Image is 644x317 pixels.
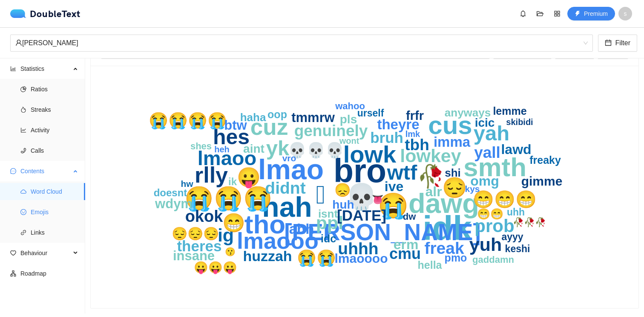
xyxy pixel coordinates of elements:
[385,179,403,194] text: ive
[225,247,236,257] text: 😗
[377,116,419,132] text: theyre
[282,153,296,163] text: vro
[20,230,26,236] span: link
[584,9,608,18] span: Premium
[10,250,16,256] span: heart
[289,221,314,237] text: ahh
[463,152,526,182] text: smth
[477,207,504,221] text: 😁😁
[474,122,509,145] text: yah
[521,174,563,188] text: gimme
[474,216,514,236] text: prob
[237,228,319,253] text: lmaooo
[288,141,344,159] text: 💀💀💀
[575,11,581,17] span: thunderbolt
[222,212,245,234] text: 😁
[425,184,442,199] text: alr
[316,180,325,209] text: 🫩
[445,106,491,119] text: anyways
[318,207,338,220] text: isnt
[339,136,359,145] text: wont
[15,35,580,51] div: [PERSON_NAME]
[224,118,247,133] text: btw
[15,39,22,46] span: user
[507,206,525,218] text: uhh
[15,35,588,51] span: Derrick
[442,176,467,200] text: 😔
[505,243,530,254] text: keshi
[20,86,26,92] span: pie-chart
[240,111,266,124] text: haha
[258,154,324,185] text: lmao
[469,234,502,255] text: yuh
[181,179,193,189] text: hw
[31,204,78,221] span: Emojis
[343,141,397,168] text: lowk
[517,10,529,17] span: bell
[177,238,221,254] text: theres
[445,252,467,264] text: pmo
[20,60,71,77] span: Statistics
[20,244,71,262] span: Behaviour
[294,122,368,140] text: genuinely
[244,209,285,239] text: tho
[400,145,461,166] text: lowkey
[31,101,78,118] span: Streaks
[337,207,386,224] text: [DATE]
[321,233,336,244] text: idc
[333,152,386,189] text: bro
[266,137,290,160] text: yk
[185,207,224,225] text: okok
[357,108,384,119] text: urself
[474,144,500,161] text: yall
[428,111,472,140] text: cus
[190,141,212,151] text: shes
[31,81,78,98] span: Ratios
[20,265,78,282] span: Roadmap
[172,226,219,241] text: 😔😔😔
[214,145,230,154] text: heh
[31,122,78,139] span: Activity
[418,259,443,271] text: hella
[417,163,445,189] text: 🥀
[297,248,336,268] text: 😭😭
[228,176,237,187] text: ik
[20,148,26,154] span: phone
[501,231,523,242] text: ayyy
[473,189,537,209] text: 😁😁😁
[154,187,187,198] text: doesnt
[10,9,30,18] img: logo
[408,188,479,219] text: dawg
[149,111,227,130] text: 😭😭😭😭
[345,182,377,212] text: 💀
[198,147,256,169] text: lmaoo
[378,191,409,221] text: 😭
[516,7,530,20] button: bell
[194,260,237,274] text: 😛😛😛
[20,163,71,180] span: Contents
[501,142,531,157] text: lawd
[598,35,637,52] button: calendarFilter
[335,251,388,265] text: lmaoooo
[31,142,78,159] span: Calls
[624,7,627,20] span: s
[424,239,464,257] text: freak
[31,224,78,241] span: Links
[31,183,78,200] span: Word Cloud
[394,237,419,252] text: erm
[405,136,429,154] text: tbh
[20,107,26,113] span: fire
[20,189,26,195] span: cloud
[550,7,564,20] button: appstore
[291,110,335,125] text: tmmrw
[332,198,354,211] text: huh
[155,196,193,211] text: wdym
[243,248,292,264] text: huzzah
[10,168,16,174] span: message
[218,225,234,245] text: ig
[213,125,250,149] text: hes
[551,10,563,17] span: appstore
[529,154,561,166] text: freaky
[243,142,264,155] text: aint
[316,212,343,233] text: ppl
